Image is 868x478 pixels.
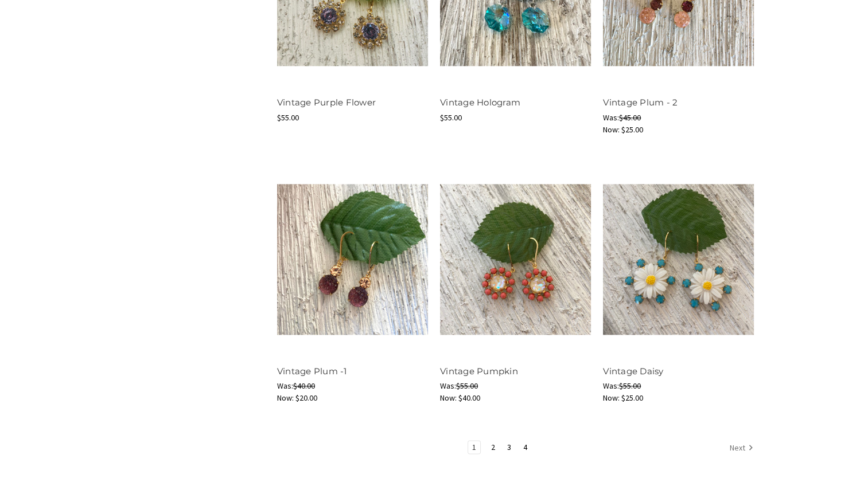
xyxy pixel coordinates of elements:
div: Was: [603,380,754,392]
span: Now: [603,124,620,135]
span: Now: [440,393,457,403]
nav: pagination [277,440,754,456]
span: $40.00 [458,393,480,403]
a: Vintage Hologram [440,97,520,108]
span: $20.00 [295,393,317,403]
div: Was: [277,380,428,392]
a: Page 1 of 4 [468,441,480,453]
span: $55.00 [440,112,462,123]
a: Vintage Plum - 2 [603,97,678,108]
span: Now: [277,393,294,403]
span: $55.00 [619,381,641,391]
img: Vintage Pumpkin [440,184,591,335]
a: Vintage Purple Flower [277,97,376,108]
a: Page 3 of 4 [503,441,515,453]
a: Vintage Plum -1 [277,366,347,377]
span: $25.00 [621,393,643,403]
img: Vintage Plum -1 [277,184,428,335]
span: $55.00 [277,112,299,123]
a: Vintage Pumpkin [440,366,518,377]
div: Was: [603,112,754,124]
a: Vintage Plum -1 [277,160,428,359]
span: Now: [603,393,620,403]
span: $40.00 [293,381,315,391]
span: $55.00 [456,381,478,391]
a: Page 4 of 4 [519,441,531,453]
a: Vintage Pumpkin [440,160,591,359]
span: $25.00 [621,124,643,135]
div: Was: [440,380,591,392]
a: Page 2 of 4 [487,441,499,453]
a: Vintage Daisy [603,160,754,359]
a: Vintage Daisy [603,366,663,377]
a: Next [726,441,754,456]
span: $45.00 [619,112,641,123]
img: Vintage Daisy [603,184,754,335]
